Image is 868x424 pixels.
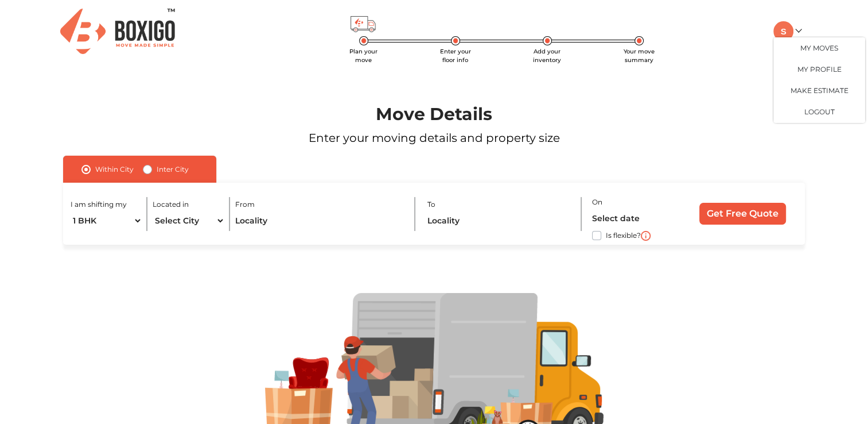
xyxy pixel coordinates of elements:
[641,231,651,241] img: i
[773,102,865,123] button: LOGOUT
[35,129,834,147] p: Enter your moving details and property size
[157,163,189,176] label: Inter City
[235,199,255,210] label: From
[35,104,834,125] h1: Move Details
[606,229,641,241] label: Is flexible?
[153,199,189,210] label: Located in
[60,9,175,54] img: Boxigo
[95,163,134,176] label: Within City
[624,48,655,64] span: Your move summary
[349,48,377,64] span: Plan your move
[699,203,786,225] input: Get Free Quote
[427,199,435,210] label: To
[592,209,678,229] input: Select date
[773,37,865,59] a: My Moves
[533,48,561,64] span: Add your inventory
[773,80,865,101] a: Make Estimate
[71,199,127,210] label: I am shifting my
[235,211,405,231] input: Locality
[440,48,471,64] span: Enter your floor info
[773,59,865,80] a: My Profile
[427,211,573,231] input: Locality
[592,197,602,207] label: On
